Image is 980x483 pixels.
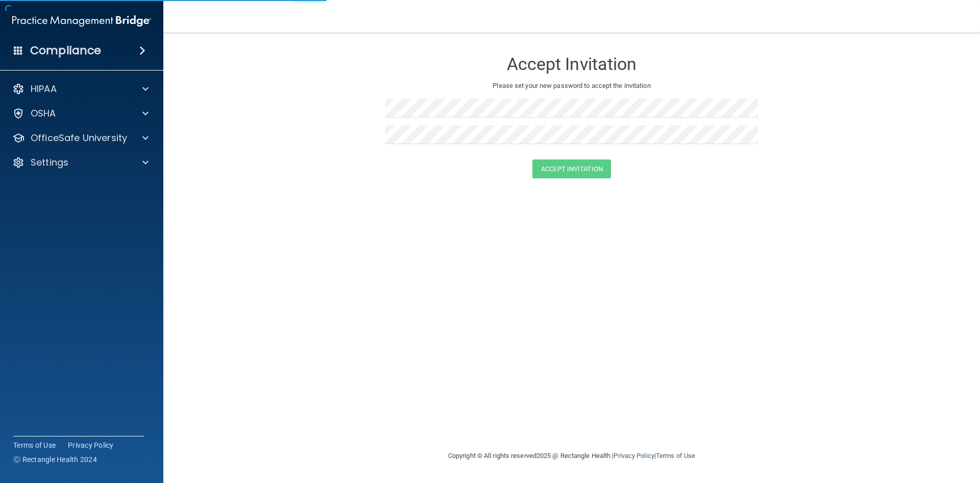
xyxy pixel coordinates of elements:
[31,132,127,144] p: OfficeSafe University
[12,107,149,120] a: OSHA
[31,156,68,169] p: Settings
[12,156,149,169] a: Settings
[385,55,758,74] h3: Accept Invitation
[13,454,97,465] span: Ⓒ Rectangle Health 2024
[31,107,56,120] p: OSHA
[12,11,151,31] img: PMB logo
[31,83,57,95] p: HIPAA
[614,452,654,459] a: Privacy Policy
[532,159,611,178] button: Accept Invitation
[30,43,101,58] h4: Compliance
[12,132,149,144] a: OfficeSafe University
[68,440,114,450] a: Privacy Policy
[393,80,750,92] p: Please set your new password to accept the invitation
[12,83,149,95] a: HIPAA
[385,440,758,472] div: Copyright © All rights reserved 2025 @ Rectangle Health | |
[13,440,56,450] a: Terms of Use
[656,452,695,459] a: Terms of Use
